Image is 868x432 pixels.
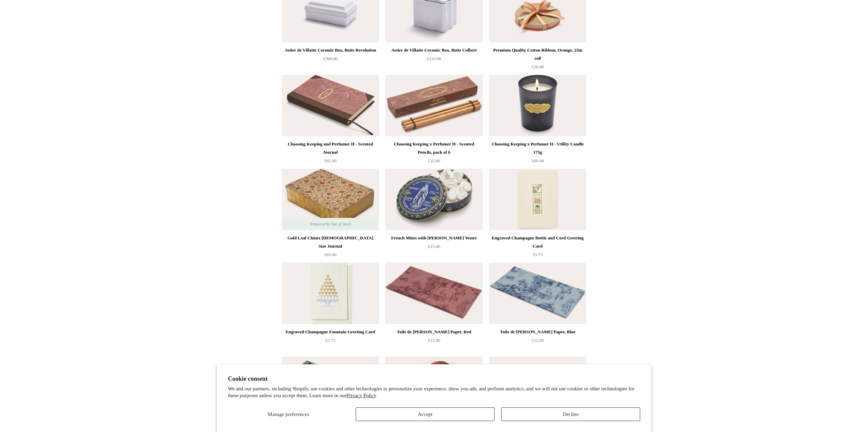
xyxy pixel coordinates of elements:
div: Premium Quality Cotton Ribbon, Orange, 25m roll [491,46,584,62]
span: £20.00 [532,64,544,69]
span: £60.00 [532,158,544,163]
button: Decline [501,407,640,421]
a: Toile de Jouy Tissue Paper, Blue Toile de Jouy Tissue Paper, Blue [489,263,586,324]
div: French Mints with [PERSON_NAME] Water [387,234,481,242]
img: French Mints with Lourdes Water [385,169,482,230]
span: £210.00 [427,56,441,61]
span: £15.00 [428,244,440,249]
a: Choosing Keeping and Perfumer H - Scented Journal £65.00 [282,140,379,168]
a: Privacy Policy [347,393,377,398]
img: Toile de Jouy Tissue Paper, Green [282,357,379,418]
div: Choosing Keeping x Perfumer H - Scented Pencils, pack of 6 [387,140,481,156]
a: Choosing Keeping and Perfumer H - Scented Journal Choosing Keeping and Perfumer H - Scented Journal [282,75,379,136]
span: £65.00 [324,252,337,257]
a: Toile de Jouy Tissue Paper, Green Toile de Jouy Tissue Paper, Green [282,357,379,418]
div: Toile de [PERSON_NAME] Paper, Red [387,328,481,336]
a: Astier de Villatte Ceramic Box, Boite Colbert £210.00 [385,46,482,74]
a: Engraved Champagne Fountain Greeting Card Engraved Champagne Fountain Greeting Card [282,263,379,324]
div: Toile de [PERSON_NAME] Paper, Blue [491,328,584,336]
span: £12.00 [532,338,544,343]
button: Manage preferences [228,407,349,421]
a: French Mints with Lourdes Water French Mints with Lourdes Water [385,169,482,230]
span: £12.00 [428,338,440,343]
div: Choosing Keeping and Perfumer H - Scented Journal [284,140,377,156]
a: Engraved Champagne Fountain Greeting Card £5.75 [282,328,379,356]
img: 100 Writing & Crafting Papers of Fruit [385,357,482,418]
a: Toile de [PERSON_NAME] Paper, Blue £12.00 [489,328,586,356]
span: £25.00 [428,158,440,163]
div: Engraved Champagne Bottle and Cord Greeting Card [491,234,584,250]
div: Gold Leaf Chintz [DEMOGRAPHIC_DATA] Size Journal [284,234,377,250]
p: We and our partners, including Shopify, use cookies and other technologies to personalize your ex... [228,386,640,399]
a: Gold Leaf Chintz Bible Size Journal Gold Leaf Chintz Bible Size Journal Temporarily Out of Stock [282,169,379,230]
span: £5.75 [533,252,543,257]
a: Astier de Villatte Ceramic Box, Boite Revolution £360.00 [282,46,379,74]
a: Choosing Keeping x Perfumer H - Utility Candle 175g Choosing Keeping x Perfumer H - Utility Candl... [489,75,586,136]
a: Engraved Champagne Bottle and Cord Greeting Card Engraved Champagne Bottle and Cord Greeting Card [489,169,586,230]
span: Manage preferences [268,412,309,417]
img: Premium Quality Cotton Ribbon, Baby Blue, 25m roll [489,357,586,418]
img: Engraved Champagne Bottle and Cord Greeting Card [489,169,586,230]
img: Choosing Keeping and Perfumer H - Scented Journal [282,75,379,136]
span: £5.75 [325,338,335,343]
a: French Mints with [PERSON_NAME] Water £15.00 [385,234,482,262]
div: Astier de Villatte Ceramic Box, Boite Colbert [387,46,481,54]
a: Premium Quality Cotton Ribbon, Orange, 25m roll £20.00 [489,46,586,74]
a: Toile de Jouy Tissue Paper, Red Toile de Jouy Tissue Paper, Red [385,263,482,324]
h2: Cookie consent [228,375,640,382]
button: Accept [356,407,495,421]
img: Toile de Jouy Tissue Paper, Blue [489,263,586,324]
a: Choosing Keeping x Perfumer H - Scented Pencils, pack of 6 £25.00 [385,140,482,168]
a: Toile de [PERSON_NAME] Paper, Red £12.00 [385,328,482,356]
div: Engraved Champagne Fountain Greeting Card [284,328,377,336]
div: Astier de Villatte Ceramic Box, Boite Revolution [284,46,377,54]
img: Toile de Jouy Tissue Paper, Red [385,263,482,324]
a: 100 Writing & Crafting Papers of Fruit 100 Writing & Crafting Papers of Fruit [385,357,482,418]
span: £65.00 [324,158,337,163]
div: Choosing Keeping x Perfumer H - Utility Candle 175g [491,140,584,156]
a: Engraved Champagne Bottle and Cord Greeting Card £5.75 [489,234,586,262]
span: £360.00 [323,56,337,61]
img: Engraved Champagne Fountain Greeting Card [282,263,379,324]
img: Gold Leaf Chintz Bible Size Journal [282,169,379,230]
img: Choosing Keeping x Perfumer H - Scented Pencils, pack of 6 [385,75,482,136]
img: Choosing Keeping x Perfumer H - Utility Candle 175g [489,75,586,136]
a: Premium Quality Cotton Ribbon, Baby Blue, 25m roll Premium Quality Cotton Ribbon, Baby Blue, 25m ... [489,357,586,418]
a: Gold Leaf Chintz [DEMOGRAPHIC_DATA] Size Journal £65.00 [282,234,379,262]
a: Choosing Keeping x Perfumer H - Scented Pencils, pack of 6 Choosing Keeping x Perfumer H - Scente... [385,75,482,136]
a: Choosing Keeping x Perfumer H - Utility Candle 175g £60.00 [489,140,586,168]
span: Temporarily Out of Stock [303,218,358,230]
